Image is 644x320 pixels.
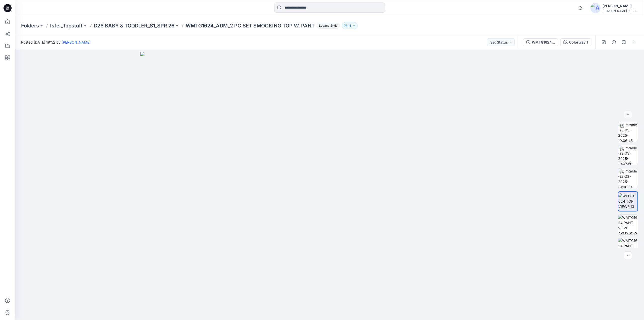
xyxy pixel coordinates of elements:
[618,215,638,234] img: WMTG1624 PANT VIEW ARMSDOWN 3.13
[618,122,638,142] img: turntable-13-03-2025-19:06:45
[532,40,555,45] div: WMTG1624_ADM TG 2PC SET SMOCKING .PANT 3.13
[186,22,315,29] p: WMTG1624_ADM_2 PC SET SMOCKING TOP W. PANT
[602,9,638,13] div: [PERSON_NAME] & [PERSON_NAME]
[618,193,637,209] img: WMTG1624 TOP VIEW3.13
[317,23,340,29] span: Legacy Style
[21,22,39,29] a: Folders
[315,22,340,29] button: Legacy Style
[618,145,638,165] img: turntable-13-03-2025-19:07:50
[523,38,558,46] button: WMTG1624_ADM TG 2PC SET SMOCKING .PANT 3.13
[610,38,618,46] button: Details
[62,40,91,44] a: [PERSON_NAME]
[618,238,638,258] img: WMTG1624 PANT VIEW T-POSE 3.13
[602,3,638,9] div: [PERSON_NAME]
[50,22,83,29] a: Isfel_Topstuff
[21,40,91,45] span: Posted [DATE] 19:52 by
[569,40,588,45] div: Colorway 1
[618,168,638,188] img: turntable-13-03-2025-19:08:54
[348,23,351,28] p: 13
[560,38,591,46] button: Colorway 1
[590,3,600,13] img: avatar
[140,52,519,320] img: eyJhbGciOiJIUzI1NiIsImtpZCI6IjAiLCJzbHQiOiJzZXMiLCJ0eXAiOiJKV1QifQ.eyJkYXRhIjp7InR5cGUiOiJzdG9yYW...
[342,22,358,29] button: 13
[94,22,175,29] a: D26 BABY & TODDLER_S1_SPR 26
